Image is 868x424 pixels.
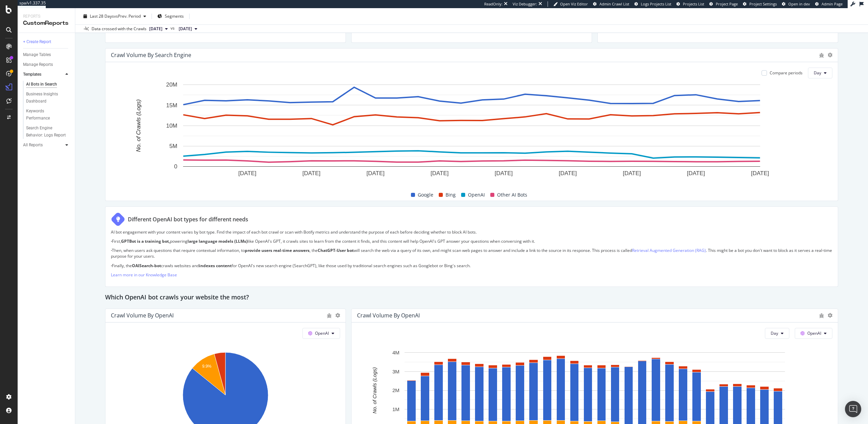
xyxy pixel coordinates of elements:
a: Learn more in our Knowledge Base [111,272,177,278]
a: Projects List [676,1,704,7]
div: Reports [23,14,70,19]
span: Open in dev [788,1,810,6]
div: ReadOnly: [484,1,502,7]
svg: A chart. [111,81,832,184]
button: [DATE] [176,25,200,33]
div: Different OpenAI bot types for different needsAI bot engagement with your content varies by bot t... [105,206,838,287]
div: Crawl Volume By Search EngineCompare periodsDayA chart.GoogleBingOpenAIOther AI Bots [105,48,838,201]
strong: OAISearch-bot [132,263,161,269]
span: Project Settings [749,1,777,6]
div: Manage Tables [23,51,51,58]
text: [DATE] [302,170,321,177]
button: OpenAI [302,328,340,339]
a: Open in dev [782,1,810,7]
div: All Reports [23,142,43,149]
a: AI Bots in Search [26,81,70,88]
div: bug [819,313,824,318]
a: Project Settings [743,1,777,7]
text: [DATE] [495,170,513,177]
a: All Reports [23,142,63,149]
strong: · [111,247,112,253]
strong: · [111,238,112,244]
div: Data crossed with the Crawls [92,26,146,32]
div: bug [327,313,332,318]
span: Segments [165,13,184,19]
span: vs [171,25,176,31]
div: Compare periods [770,70,803,76]
text: 10M [166,123,177,129]
div: bug [819,53,824,58]
a: Logs Projects List [634,1,671,7]
p: Finally, the crawls websites and for OpenAI's new search engine (SearchGPT), like those used by t... [111,263,832,269]
button: [DATE] [146,25,171,33]
div: Manage Reports [23,61,53,68]
strong: ChatGPT-User bot [318,247,354,253]
text: No. of Crawls (Logs) [372,367,377,414]
div: CustomReports [23,19,70,27]
h2: Which OpenAI bot crawls your website the most? [105,292,249,303]
span: Projects List [683,1,704,6]
span: Open Viz Editor [560,1,588,6]
text: 4M [392,350,399,355]
a: Keywords Performance [26,108,70,122]
text: 1M [392,406,399,412]
strong: · [111,263,112,269]
text: [DATE] [559,170,577,177]
a: Manage Tables [23,51,70,58]
span: Day [814,70,821,76]
text: 15M [166,102,177,109]
text: 9.9% [202,364,212,369]
div: Open Intercom Messenger [845,401,861,417]
text: [DATE] [687,170,705,177]
div: Different OpenAI bot types for different needs [128,216,248,223]
strong: indexes content [199,263,232,269]
div: Keywords Performance [26,108,64,122]
span: OpenAI [807,330,821,336]
a: Templates [23,71,63,78]
span: vs Prev. Period [114,13,141,19]
text: 0 [174,163,177,170]
a: Project Page [709,1,738,7]
span: OpenAI [468,191,485,199]
a: Admin Page [815,1,843,7]
span: OpenAI [315,330,329,336]
span: Admin Page [822,1,843,6]
div: Which OpenAI bot crawls your website the most? [105,292,838,303]
text: 2M [392,387,399,393]
span: Admin Crawl List [599,1,629,6]
strong: large language models (LLMs) [188,238,248,244]
div: Crawl Volume by OpenAI [111,312,174,319]
a: Retrieval Augmented Generation (RAG) [632,247,706,253]
p: Then, when users ask questions that require contextual information, to , the will search the web ... [111,247,832,259]
button: Day [765,328,789,339]
p: First, powering like OpenAI's GPT, it crawls sites to learn from the content it finds, and this c... [111,238,832,244]
text: 5M [169,143,177,149]
div: Business Insights Dashboard [26,91,65,105]
button: Segments [155,11,186,22]
span: 2025 Sep. 15th [149,26,162,32]
button: Day [808,68,832,78]
text: 20M [166,81,177,88]
span: Google [418,191,433,199]
div: Search Engine Behavior: Logs Report [26,125,66,139]
a: + Create Report [23,38,70,45]
button: OpenAI [795,328,832,339]
button: Last 28 DaysvsPrev. Period [81,11,149,22]
text: [DATE] [238,170,257,177]
a: Search Engine Behavior: Logs Report [26,125,70,139]
div: AI Bots in Search [26,81,57,88]
span: Last 28 Days [90,13,114,19]
a: Manage Reports [23,61,70,68]
div: Viz Debugger: [513,1,537,7]
p: AI bot engagement with your content varies by bot type. Find the impact of each bot crawl or scan... [111,229,832,235]
a: Admin Crawl List [593,1,629,7]
div: Crawl Volume by OpenAI [357,312,420,319]
a: Open Viz Editor [553,1,588,7]
a: Business Insights Dashboard [26,91,70,105]
strong: GPTBot is a training bot, [121,238,170,244]
text: [DATE] [751,170,769,177]
text: No. of Crawls (Logs) [135,99,142,152]
text: [DATE] [431,170,449,177]
div: Templates [23,71,41,78]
